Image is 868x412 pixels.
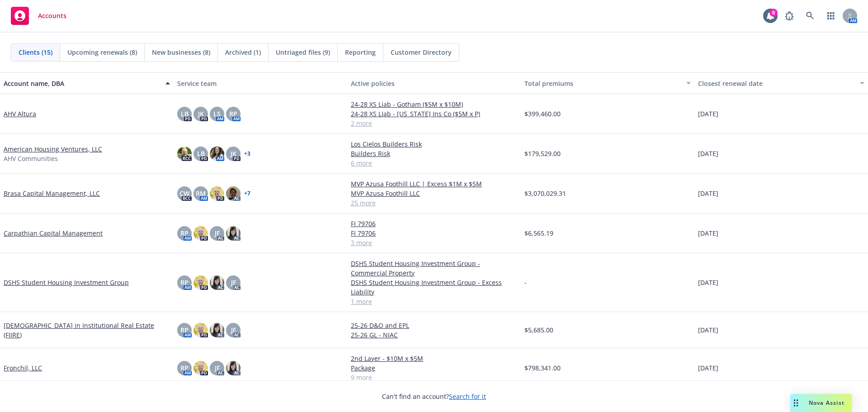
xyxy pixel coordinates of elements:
[4,79,160,88] div: Account name, DBA
[215,228,220,238] span: JF
[345,47,376,57] span: Reporting
[524,79,681,88] div: Total premiums
[179,189,189,198] span: CW
[351,278,517,297] a: DSHS Student Housing Investment Group - Excess Liability
[351,363,517,373] a: Package
[180,363,189,373] span: RP
[231,278,236,287] span: JF
[698,149,718,158] span: [DATE]
[174,72,347,94] button: Service team
[244,151,250,156] a: + 3
[351,139,517,149] a: Los Cielos Builders Risk
[698,325,718,335] span: [DATE]
[347,72,521,94] button: Active policies
[210,147,224,161] img: photo
[197,149,205,158] span: LB
[4,363,42,373] a: Fronchil, LLC
[213,109,221,118] span: LS
[4,144,102,154] a: American Housing Ventures, LLC
[231,325,236,335] span: JF
[210,323,224,337] img: photo
[790,394,802,412] div: Drag to move
[698,363,718,373] span: [DATE]
[67,47,137,57] span: Upcoming renewals (8)
[351,228,517,238] a: FI 79706
[193,226,208,241] img: photo
[524,278,527,287] span: -
[351,219,517,228] a: FI 79706
[694,72,868,94] button: Closest renewal date
[524,189,566,198] span: $3,070,029.31
[351,198,517,208] a: 25 more
[698,228,718,238] span: [DATE]
[193,275,208,290] img: photo
[524,325,553,335] span: $5,685.00
[4,278,129,287] a: DSHS Student Housing Investment Group
[449,392,486,401] a: Search for it
[351,149,517,158] a: Builders Risk
[382,392,486,401] span: Can't find an account?
[698,189,718,198] span: [DATE]
[177,147,192,161] img: photo
[177,79,344,88] div: Service team
[226,226,241,241] img: photo
[351,259,517,278] a: DSHS Student Housing Investment Group - Commercial Property
[524,363,561,373] span: $798,341.00
[4,189,100,198] a: Brasa Capital Management, LLC
[769,9,778,17] div: 8
[351,321,517,330] a: 25-26 D&O and EPL
[698,109,718,118] span: [DATE]
[193,323,208,337] img: photo
[229,109,237,118] span: RP
[351,189,517,198] a: MVP Azusa Foothill LLC
[524,149,561,158] span: $179,529.00
[180,325,189,335] span: RP
[181,109,189,118] span: LB
[822,7,840,25] a: Switch app
[231,149,236,158] span: JK
[351,297,517,306] a: 1 more
[351,179,517,189] a: MVP Azusa Foothill LLC | Excess $1M x $5M
[351,373,517,382] a: 9 more
[524,109,561,118] span: $399,460.00
[193,361,208,375] img: photo
[351,238,517,247] a: 3 more
[4,109,36,118] a: AHV Altura
[19,47,52,57] span: Clients (15)
[698,278,718,287] span: [DATE]
[226,361,241,375] img: photo
[7,3,70,28] a: Accounts
[809,399,844,407] span: Nova Assist
[351,354,517,363] a: 2nd Layer - $10M x $5M
[210,186,224,201] img: photo
[391,47,452,57] span: Customer Directory
[244,191,250,196] a: + 7
[351,118,517,128] a: 2 more
[215,363,220,373] span: JF
[210,275,224,290] img: photo
[276,47,330,57] span: Untriaged files (9)
[4,228,103,238] a: Carpathian Capital Management
[521,72,694,94] button: Total premiums
[351,330,517,340] a: 25-26 GL - NIAC
[801,7,819,25] a: Search
[351,158,517,168] a: 6 more
[4,154,58,163] span: AHV Communities
[351,109,517,118] a: 24-28 XS LIab - [US_STATE] Ins Co ($5M x P)
[698,79,854,88] div: Closest renewal date
[180,228,189,238] span: RP
[780,7,798,25] a: Report a Bug
[180,278,189,287] span: RP
[152,47,210,57] span: New businesses (8)
[790,394,852,412] button: Nova Assist
[524,228,553,238] span: $6,565.19
[351,99,517,109] a: 24-28 XS Liab - Gotham ($5M x $10M)
[38,12,66,19] span: Accounts
[198,109,204,118] span: JK
[351,79,517,88] div: Active policies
